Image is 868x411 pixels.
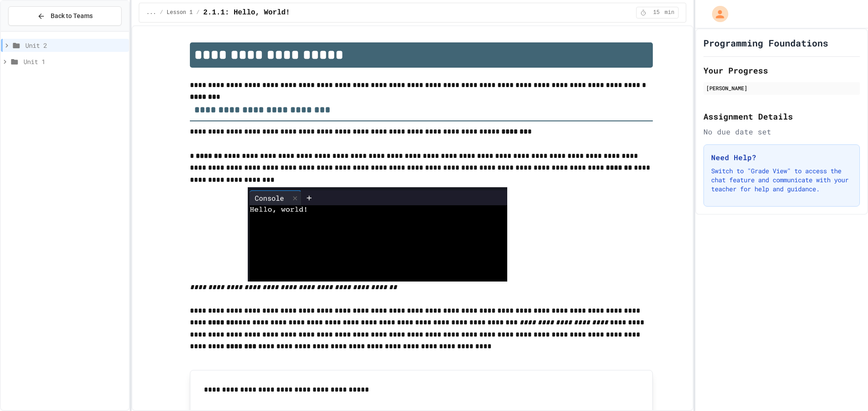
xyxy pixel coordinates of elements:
span: Unit 2 [25,41,125,50]
span: Lesson 1 [167,9,193,16]
div: [PERSON_NAME] [706,84,857,92]
div: My Account [703,4,731,24]
button: Back to Teams [8,6,122,26]
span: Unit 1 [24,57,125,66]
h2: Assignment Details [703,110,860,123]
span: min [665,9,675,16]
span: / [160,9,163,16]
span: 15 [649,9,664,16]
span: ... [146,9,156,16]
h2: Your Progress [703,64,860,77]
p: Switch to "Grade View" to access the chat feature and communicate with your teacher for help and ... [711,166,852,194]
span: 2.1.1: Hello, World! [203,7,290,18]
h3: Need Help? [711,152,852,163]
div: No due date set [703,126,860,137]
span: / [196,9,199,16]
h1: Programming Foundations [703,37,828,49]
span: Back to Teams [51,11,93,21]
